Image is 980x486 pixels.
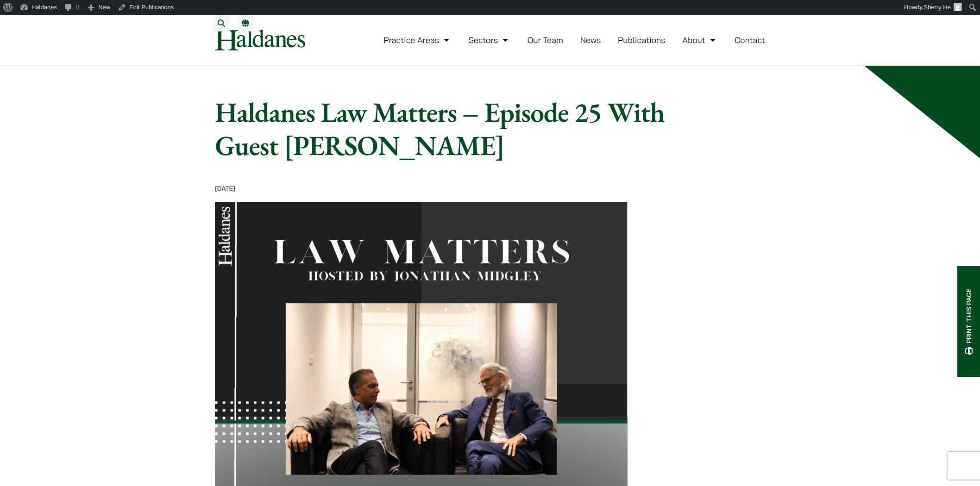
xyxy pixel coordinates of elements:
a: About [682,35,717,45]
a: News [580,35,601,45]
button: Search [213,15,230,31]
h1: Haldanes Law Matters – Episode 25 With Guest [PERSON_NAME] [215,95,696,162]
a: Sectors [469,35,510,45]
a: Our Team [528,35,563,45]
a: Contact [735,35,765,45]
a: Publications [618,35,666,45]
a: Switch to EN [242,19,249,27]
img: Logo of Haldanes [215,30,305,50]
time: [DATE] [215,184,235,193]
span: Sherry He [923,4,951,11]
a: Practice Areas [383,35,452,45]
